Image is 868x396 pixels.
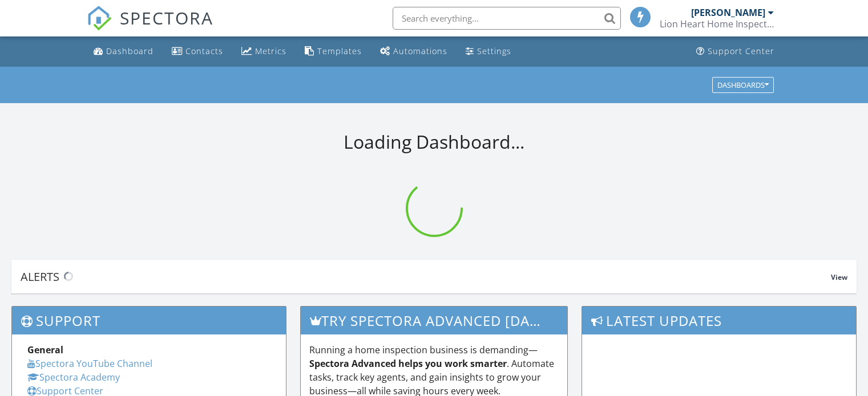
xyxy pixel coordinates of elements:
a: Support Center [692,41,779,62]
h3: Latest Updates [582,307,856,334]
div: Templates [317,46,362,56]
a: Automations (Basic) [376,41,452,62]
div: Dashboards [717,81,769,89]
a: Spectora Academy [27,371,120,383]
button: Dashboards [712,77,774,93]
strong: Spectora Advanced helps you work smarter [309,357,507,370]
div: Support Center [708,46,774,56]
div: Automations [393,46,447,56]
input: Search everything... [393,7,621,30]
h3: Try spectora advanced [DATE] [301,307,568,334]
div: Lion Heart Home Inspections, LLC [660,18,774,30]
a: Metrics [237,41,291,62]
a: Dashboard [89,41,158,62]
a: Spectora YouTube Channel [27,357,152,370]
a: Settings [461,41,516,62]
div: Alerts [21,269,831,284]
div: Metrics [255,46,286,56]
a: Contacts [167,41,228,62]
h3: Support [12,307,286,334]
strong: General [27,344,63,356]
div: Contacts [185,46,223,56]
a: SPECTORA [87,15,213,39]
a: Templates [300,41,366,62]
img: The Best Home Inspection Software - Spectora [87,6,112,31]
span: SPECTORA [120,6,213,30]
div: Settings [477,46,511,56]
span: View [831,272,847,282]
div: Dashboard [106,46,154,56]
div: [PERSON_NAME] [691,7,765,18]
